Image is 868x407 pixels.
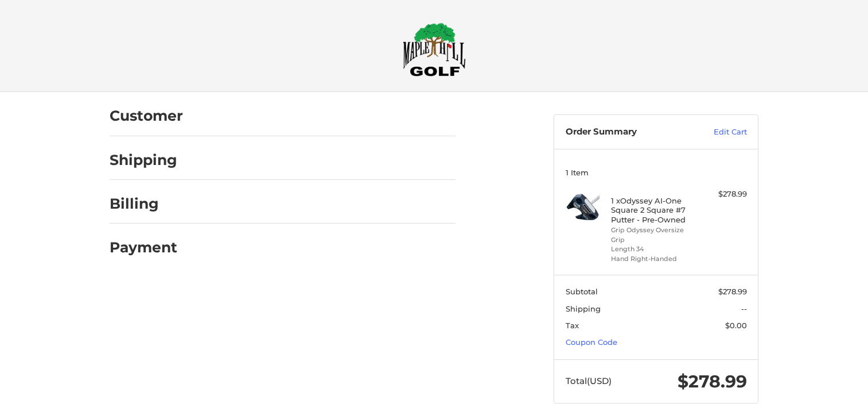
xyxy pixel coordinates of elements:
[611,196,699,224] h4: 1 x Odyssey AI-One Square 2 Square #7 Putter - Pre-Owned
[566,126,689,138] h3: Order Summary
[611,225,699,244] li: Grip Odyssey Oversize Grip
[566,321,579,330] span: Tax
[741,304,747,313] span: --
[566,337,617,347] a: Coupon Code
[611,244,699,254] li: Length 34
[718,287,747,296] span: $278.99
[611,254,699,264] li: Hand Right-Handed
[110,195,177,213] h2: Billing
[725,321,747,330] span: $0.00
[110,239,177,256] h2: Payment
[403,22,466,76] img: Maple Hill Golf
[110,107,183,125] h2: Customer
[566,287,598,296] span: Subtotal
[110,151,177,169] h2: Shipping
[689,126,747,138] a: Edit Cart
[11,358,136,396] iframe: Gorgias live chat messenger
[566,304,601,313] span: Shipping
[566,168,747,177] h3: 1 Item
[702,189,747,200] div: $278.99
